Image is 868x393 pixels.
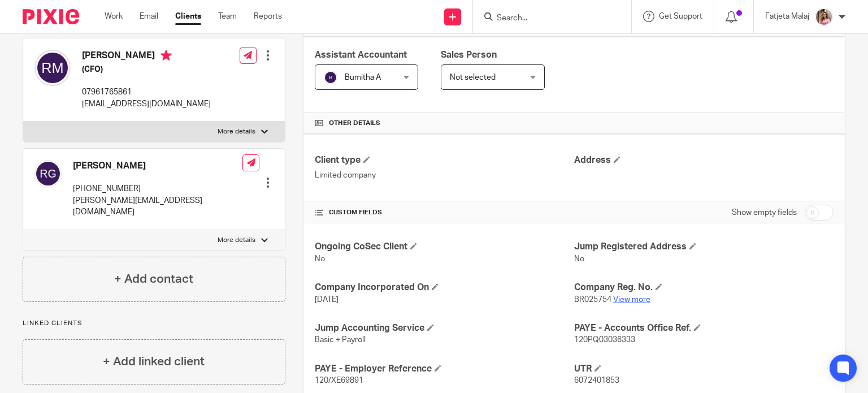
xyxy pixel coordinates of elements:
[82,50,211,64] h4: [PERSON_NAME]
[315,322,574,334] h4: Jump Accounting Service
[574,255,584,263] span: No
[73,160,242,172] h4: [PERSON_NAME]
[34,160,62,187] img: svg%3E
[23,9,79,24] img: Pixie
[574,154,834,166] h4: Address
[82,98,211,110] p: [EMAIL_ADDRESS][DOMAIN_NAME]
[114,270,193,288] h4: + Add contact
[218,11,237,22] a: Team
[574,296,611,304] span: BR025754
[73,183,242,195] p: [PHONE_NUMBER]
[254,11,282,22] a: Reports
[315,50,407,59] span: Assistant Accountant
[315,208,574,217] h4: CUSTOM FIELDS
[140,11,158,22] a: Email
[441,50,497,59] span: Sales Person
[103,353,205,370] h4: + Add linked client
[34,50,71,86] img: svg%3E
[315,170,574,181] p: Limited company
[329,119,380,128] span: Other details
[315,336,366,344] span: Basic + Payroll
[315,241,574,253] h4: Ongoing CoSec Client
[450,74,496,81] span: Not selected
[574,282,834,293] h4: Company Reg. No.
[574,336,635,344] span: 120PQ03036333
[574,241,834,253] h4: Jump Registered Address
[345,74,381,81] span: Bumitha A
[496,14,597,24] input: Search
[613,296,650,304] a: View more
[23,319,285,328] p: Linked clients
[82,87,211,98] p: 07961765861
[315,282,574,293] h4: Company Incorporated On
[574,363,834,375] h4: UTR
[765,11,809,22] p: Fatjeta Malaj
[315,255,325,263] span: No
[105,11,123,22] a: Work
[659,12,702,20] span: Get Support
[574,377,619,385] span: 6072401853
[82,64,211,75] h5: (CFO)
[324,71,337,84] img: svg%3E
[218,127,255,136] p: More details
[315,363,574,375] h4: PAYE - Employer Reference
[815,8,833,26] img: MicrosoftTeams-image%20(5).png
[574,322,834,334] h4: PAYE - Accounts Office Ref.
[315,154,574,166] h4: Client type
[175,11,201,22] a: Clients
[315,377,363,385] span: 120/XE69891
[315,296,338,304] span: [DATE]
[73,195,242,218] p: [PERSON_NAME][EMAIL_ADDRESS][DOMAIN_NAME]
[732,207,797,218] label: Show empty fields
[160,50,172,61] i: Primary
[218,236,255,245] p: More details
